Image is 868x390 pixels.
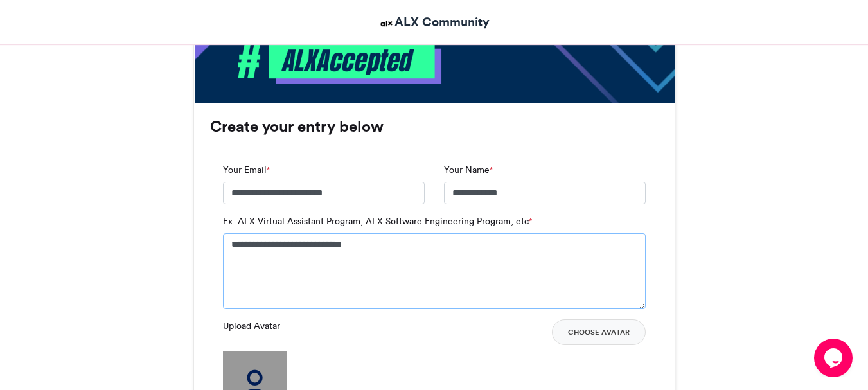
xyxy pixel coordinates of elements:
a: ALX Community [378,13,490,31]
img: ALX Community [378,15,394,31]
h3: Create your entry below [210,119,659,134]
iframe: chat widget [814,339,855,377]
label: Upload Avatar [223,319,280,333]
label: Your Email [223,163,270,177]
label: Ex. ALX Virtual Assistant Program, ALX Software Engineering Program, etc [223,215,532,228]
button: Choose Avatar [552,319,646,345]
label: Your Name [444,163,493,177]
